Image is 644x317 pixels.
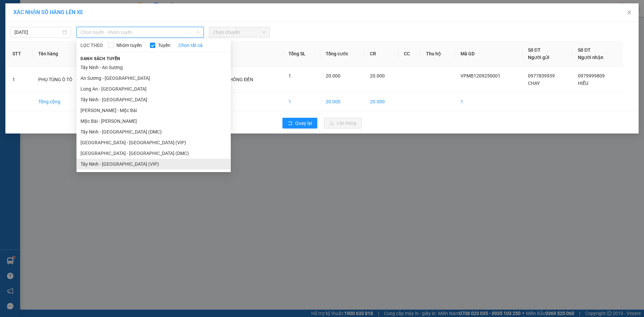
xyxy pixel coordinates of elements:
[578,73,605,78] span: 0979999809
[283,93,320,111] td: 1
[33,67,93,93] td: PHỤ TÙNG Ô TÔ
[76,56,124,62] span: Danh sách tuyến
[282,118,317,128] button: rollbackQuay lại
[63,25,280,33] li: Hotline: 1900 8153
[578,55,603,60] span: Người nhận
[283,41,320,67] th: Tổng SL
[155,42,173,49] span: Tuyến
[76,159,231,169] li: Tây Ninh - [GEOGRAPHIC_DATA] (VIP)
[213,27,266,37] span: Chọn chuyến
[80,27,200,37] span: Chọn tuyến - nhóm tuyến
[13,9,83,15] span: XÁC NHẬN SỐ HÀNG LÊN XE
[365,93,398,111] td: 20.000
[33,41,93,67] th: Tên hàng
[455,41,523,67] th: Mã GD
[461,73,500,78] span: VPMB1209250001
[196,30,200,34] span: down
[76,62,231,73] li: Tây Ninh - An Sương
[288,73,291,78] span: 1
[528,55,549,60] span: Người gửi
[76,116,231,126] li: Mộc Bài - [PERSON_NAME]
[320,41,365,67] th: Tổng cước
[627,10,632,15] span: close
[455,93,523,111] td: 1
[398,41,421,67] th: CC
[370,73,385,78] span: 20.000
[528,81,540,86] span: CHẠY
[14,29,61,36] input: 12/09/2025
[320,93,365,111] td: 20.000
[76,126,231,137] li: Tây Ninh - [GEOGRAPHIC_DATA] (DMC)
[76,84,231,94] li: Long An - [GEOGRAPHIC_DATA]
[178,42,203,49] a: Chọn tất cả
[80,42,103,49] span: LỌC THEO
[63,16,280,25] li: [STREET_ADDRESS][PERSON_NAME]. [GEOGRAPHIC_DATA], Tỉnh [GEOGRAPHIC_DATA]
[8,8,42,42] img: logo.jpg
[76,94,231,105] li: Tây Ninh - [GEOGRAPHIC_DATA]
[7,67,33,93] td: 1
[185,41,283,67] th: Ghi chú
[33,93,93,111] td: Tổng cộng
[7,41,33,67] th: STT
[76,73,231,84] li: An Sương - [GEOGRAPHIC_DATA]
[326,73,340,78] span: 20.000
[528,47,541,53] span: Số ĐT
[76,105,231,116] li: [PERSON_NAME] - Mộc Bài
[114,42,145,49] span: Nhóm tuyến
[76,137,231,148] li: [GEOGRAPHIC_DATA] - [GEOGRAPHIC_DATA] (VIP)
[8,49,79,60] b: GỬI : PV Mộc Bài
[421,41,455,67] th: Thu hộ
[578,81,588,86] span: HIẾU
[295,119,312,127] span: Quay lại
[578,47,591,53] span: Số ĐT
[288,121,292,126] span: rollback
[620,3,639,22] button: Close
[76,148,231,159] li: [GEOGRAPHIC_DATA] - [GEOGRAPHIC_DATA] (DMC)
[324,118,362,128] button: uploadLên hàng
[365,41,398,67] th: CR
[528,73,555,78] span: 0977839939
